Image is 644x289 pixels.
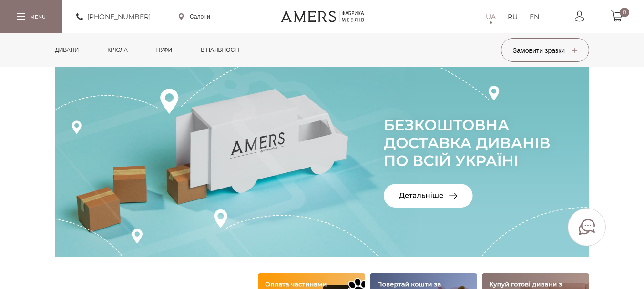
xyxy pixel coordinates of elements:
a: EN [530,11,539,22]
span: Замовити зразки [513,46,577,55]
a: в наявності [194,33,246,67]
a: [PHONE_NUMBER] [76,11,151,22]
a: RU [508,11,518,22]
span: 0 [620,8,629,17]
button: Замовити зразки [501,38,589,62]
a: Крісла [100,33,134,67]
a: Дивани [48,33,86,67]
a: Пуфи [149,33,180,67]
a: UA [486,11,496,22]
a: Салони [179,12,210,21]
